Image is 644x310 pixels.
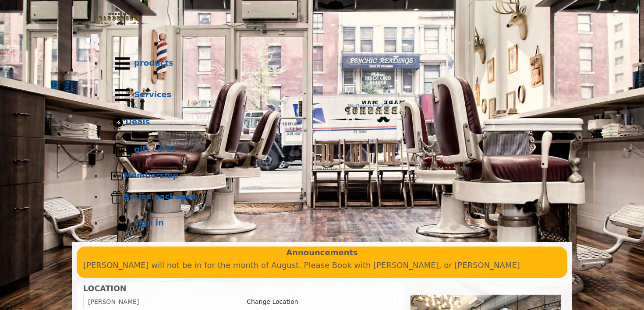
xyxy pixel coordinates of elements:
[110,169,124,183] img: Membership
[124,171,178,180] b: Membership
[103,208,559,239] a: sign insign in
[110,138,134,162] img: Gift cards
[103,166,559,187] a: MembershipMembership
[124,192,196,201] b: Series packages
[103,187,559,208] a: Series packagesSeries packages
[83,284,126,293] b: LOCATION
[103,134,559,166] a: Gift cardsgift cards
[110,115,125,130] img: Deals
[88,298,139,305] span: [PERSON_NAME]
[91,34,98,48] button: menu toggle
[110,52,134,75] img: Products
[110,190,124,204] img: Series packages
[134,58,173,67] b: products
[110,211,134,235] img: sign in
[93,36,96,45] span: .
[110,83,134,107] img: Services
[134,144,177,154] b: gift cards
[134,218,164,227] b: sign in
[286,247,358,259] b: Announcements
[85,5,155,33] img: Made Man Barbershop logo
[85,38,91,43] input: menu toggle
[103,111,559,134] a: DealsDeals
[103,48,559,79] a: Productsproducts
[247,298,298,305] a: Change Location
[103,79,559,111] a: ServicesServices
[125,117,150,126] b: Deals
[83,259,561,272] p: [PERSON_NAME] will not be in for the month of August. Please Book with [PERSON_NAME], or [PERSON_...
[134,90,172,99] b: Services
